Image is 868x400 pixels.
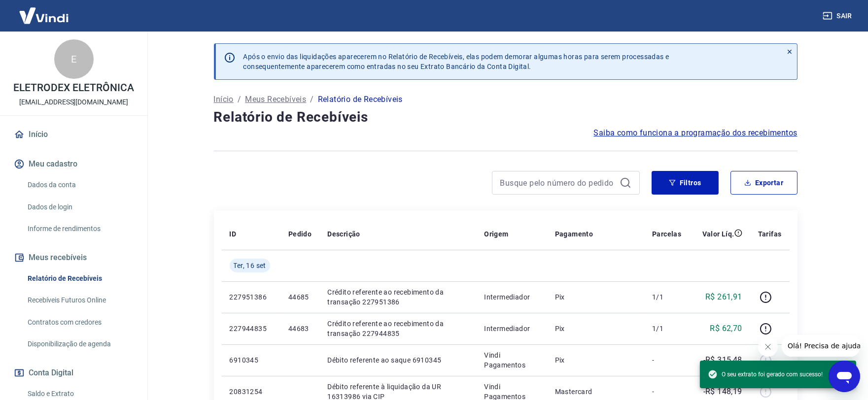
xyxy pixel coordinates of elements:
p: 6910345 [230,355,273,365]
button: Sair [821,7,856,25]
p: ELETRODEX ELETRÔNICA [13,83,134,93]
p: - [652,387,681,397]
img: Vindi [12,0,76,31]
p: Intermediador [484,292,539,302]
a: Relatório de Recebíveis [24,268,136,289]
p: -R$ 148,19 [703,386,742,398]
p: Pix [555,292,636,302]
p: R$ 62,70 [710,323,742,334]
p: Vindi Pagamentos [484,350,539,370]
span: Olá! Precisa de ajuda? [6,7,83,15]
p: Relatório de Recebíveis [318,94,403,105]
p: - [652,355,681,365]
a: Saiba como funciona a programação dos recebimentos [594,127,798,139]
button: Conta Digital [12,362,136,384]
p: 1/1 [652,292,681,302]
p: Valor Líq. [702,229,734,239]
span: Ter, 16 set [234,261,266,270]
input: Busque pelo número do pedido [500,175,616,190]
p: Tarifas [758,229,782,239]
h4: Relatório de Recebíveis [214,107,798,127]
p: 44683 [288,324,312,333]
a: Meus Recebíveis [245,94,306,105]
span: O seu extrato foi gerado com sucesso! [708,369,823,379]
iframe: Botão para abrir a janela de mensagens [829,361,860,392]
a: Contratos com credores [24,312,136,333]
p: ID [230,229,237,239]
p: / [310,94,313,105]
a: Início [214,94,234,105]
a: Dados da conta [24,175,136,195]
iframe: Fechar mensagem [758,337,778,357]
p: 1/1 [652,324,681,333]
a: Informe de rendimentos [24,219,136,239]
a: Disponibilização de agenda [24,334,136,354]
p: 20831254 [230,387,273,397]
p: Parcelas [652,229,681,239]
p: Descrição [327,229,360,239]
iframe: Mensagem da empresa [782,335,860,357]
a: Início [12,124,136,145]
p: Pix [555,324,636,333]
button: Exportar [730,171,798,195]
p: -R$ 315,48 [703,354,742,366]
p: 44685 [288,292,312,302]
p: Origem [484,229,508,239]
p: [EMAIL_ADDRESS][DOMAIN_NAME] [19,97,128,107]
p: Crédito referente ao recebimento da transação 227944835 [327,319,468,338]
button: Meus recebíveis [12,247,136,268]
p: Débito referente ao saque 6910345 [327,355,468,365]
p: Intermediador [484,324,539,333]
p: Crédito referente ao recebimento da transação 227951386 [327,287,468,307]
p: / [238,94,241,105]
p: 227951386 [230,292,273,302]
p: Pagamento [555,229,593,239]
a: Dados de login [24,197,136,217]
a: Recebíveis Futuros Online [24,290,136,310]
p: R$ 261,91 [705,291,742,303]
div: E [54,39,94,79]
p: Pix [555,355,636,365]
p: Mastercard [555,387,636,397]
p: 227944835 [230,324,273,333]
p: Pedido [288,229,312,239]
p: Após o envio das liquidações aparecerem no Relatório de Recebíveis, elas podem demorar algumas ho... [243,52,669,71]
button: Meu cadastro [12,153,136,175]
button: Filtros [652,171,719,195]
